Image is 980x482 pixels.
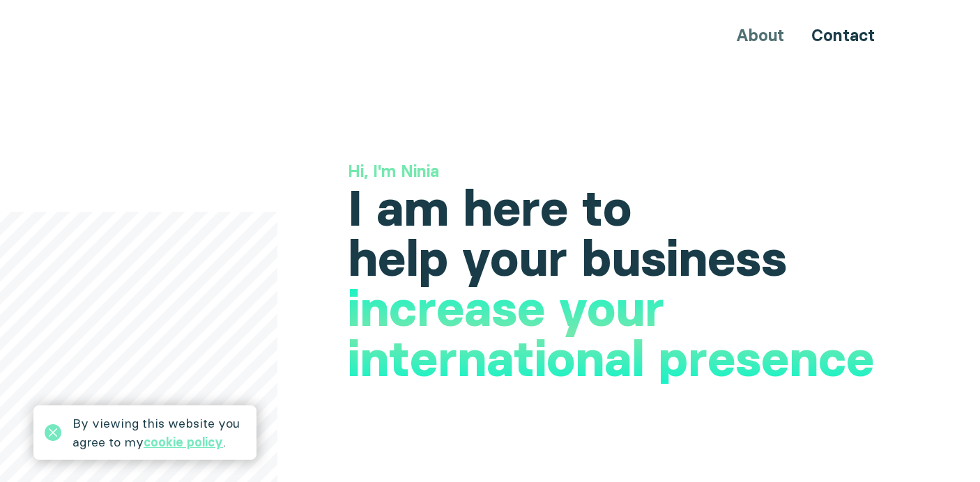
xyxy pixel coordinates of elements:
[348,283,897,384] h1: increase your international presence
[144,434,223,450] a: cookie policy
[348,183,897,283] h1: I am here to help your business
[72,414,245,451] div: By viewing this website you agree to my .
[348,160,897,183] h3: Hi, I'm Ninia
[811,25,875,45] a: Contact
